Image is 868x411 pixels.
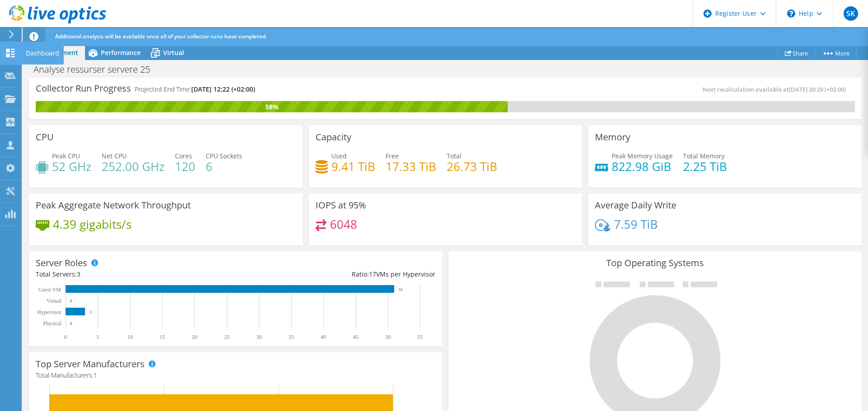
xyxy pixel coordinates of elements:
text: 55 [417,334,423,340]
text: Physical [43,320,61,327]
h1: Analyse ressurser servere 25 [29,65,164,74]
h3: Top Server Manufacturers [36,359,145,369]
span: CPU Sockets [206,152,242,160]
text: 35 [288,334,294,340]
span: SK [844,6,858,21]
h4: 52 GHz [52,162,91,171]
span: Next recalculation available at [703,85,850,93]
text: 45 [353,334,359,340]
span: 1 [94,371,97,379]
span: Free [386,152,399,160]
span: 17 [369,270,376,278]
div: Total Servers: [36,269,236,279]
span: Total [447,152,462,160]
span: [DATE] 20:29 (+02:00) [789,85,846,93]
text: Guest VM [38,286,61,293]
h3: Memory [595,132,630,142]
div: Ratio: VMs per Hypervisor [236,269,435,279]
span: Peak CPU [52,152,80,160]
h4: 4.39 gigabits/s [53,219,132,229]
span: Net CPU [102,152,127,160]
h4: 26.73 TiB [447,162,497,171]
text: 25 [224,334,230,340]
text: 10 [127,334,133,340]
span: Peak Memory Usage [612,152,673,160]
h3: Average Daily Write [595,200,676,210]
a: More [815,46,857,60]
h4: 120 [175,162,195,171]
text: 51 [399,287,403,292]
h4: Projected End Time: [135,84,255,94]
h4: 7.59 TiB [614,219,658,229]
a: Share [778,46,815,60]
text: Hypervisor [37,309,61,315]
h4: 2.25 TiB [683,162,727,171]
h4: 9.41 TiB [331,162,375,171]
h4: 6 [206,162,242,171]
text: 3 [90,310,92,314]
span: Virtual [163,48,184,57]
h4: 252.00 GHz [102,162,165,171]
h4: 17.33 TiB [386,162,436,171]
text: 20 [192,334,197,340]
h3: Capacity [316,132,351,142]
h3: Top Operating Systems [455,258,855,268]
text: 0 [70,299,72,303]
text: 15 [160,334,165,340]
span: Total Memory [683,152,725,160]
span: Additional analysis will be available once all of your collector runs have completed. [55,32,267,40]
span: Performance [101,48,141,57]
h4: 822.98 GiB [612,162,673,171]
h3: Server Roles [36,258,87,268]
text: Virtual [47,298,62,304]
span: Used [331,152,347,160]
text: 40 [321,334,326,340]
h3: IOPS at 95% [316,200,366,210]
div: Dashboard [21,42,64,65]
span: Cores [175,152,192,160]
h3: CPU [36,132,54,142]
text: 0 [70,321,72,326]
h4: Total Manufacturers: [36,370,435,380]
span: [DATE] 12:22 (+02:00) [191,85,255,93]
text: 50 [385,334,391,340]
svg: \n [787,9,795,18]
text: 30 [256,334,262,340]
span: 3 [77,270,80,278]
text: 5 [96,334,99,340]
h3: Peak Aggregate Network Throughput [36,200,191,210]
h4: 6048 [330,219,357,229]
div: 58% [36,102,508,112]
text: 0 [64,334,67,340]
